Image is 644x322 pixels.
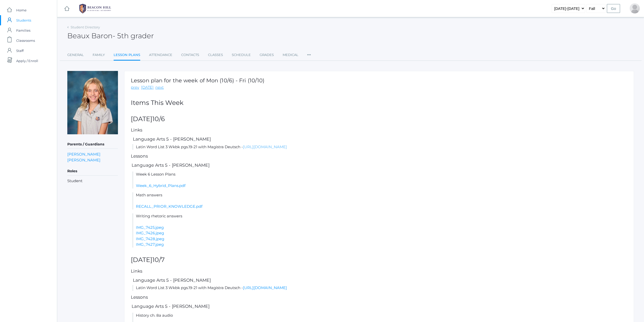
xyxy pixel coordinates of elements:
h2: [DATE] [131,256,627,263]
h5: Links [131,128,627,132]
input: Go [607,4,620,13]
a: Student Directory [71,25,100,29]
a: [PERSON_NAME] [67,151,100,157]
span: Home [16,5,27,15]
a: Grades [260,50,274,60]
li: Student [67,178,118,184]
a: Medical [283,50,298,60]
span: - 5th grader [113,31,154,40]
h5: Language Arts 5 - [PERSON_NAME] [131,304,627,309]
h5: Links [131,269,627,274]
a: IMG_7425.jpeg [136,225,164,230]
h5: Language Arts 5 - [PERSON_NAME] [131,163,627,168]
a: prev [131,85,139,90]
li: Week 6 Lesson Plans [132,172,627,189]
h5: Lessons [131,154,627,159]
h5: Roles [67,167,118,176]
a: Contacts [181,50,199,60]
img: Beaux Baron [67,71,118,134]
a: IMG_7426.jpeg [136,231,164,235]
a: Lesson Plans [114,50,140,61]
h5: Parents / Guardians [67,140,118,149]
span: Staff [16,46,24,56]
a: Family [93,50,105,60]
li: Latin Word List 3 Wkbk pgs.19-21 with Magistra Deutsch - [132,144,627,150]
h2: Items This Week [131,99,627,106]
a: IMG_7428.jpeg [136,236,164,241]
a: Classes [208,50,223,60]
span: 10/7 [152,256,165,263]
span: Students [16,15,31,25]
h1: Lesson plan for the week of Mon (10/6) - Fri (10/10) [131,78,264,83]
h2: [DATE] [131,116,627,123]
a: IMG_7427.jpeg [136,242,164,247]
span: 10/6 [152,115,165,123]
a: next [155,85,164,90]
img: 1_BHCALogos-05.png [76,2,114,15]
span: Apply / Enroll [16,56,38,66]
a: [URL][DOMAIN_NAME] [243,144,287,149]
a: [URL][DOMAIN_NAME] [243,285,287,290]
h2: Beaux Baron [67,32,154,40]
a: [DATE] [141,85,154,90]
a: [PERSON_NAME] [67,157,100,163]
li: Latin Word List 3 Wkbk pgs.19-21 with Magistra Deutsch - [132,285,627,291]
h5: Language Arts 5 - [PERSON_NAME] [132,278,627,283]
a: Attendance [149,50,172,60]
li: Writing rhetoric answers [132,213,627,248]
a: Schedule [232,50,251,60]
a: General [67,50,84,60]
span: Classrooms [16,35,35,46]
li: Math answers [132,192,627,210]
div: J'Lene Baron [630,3,640,13]
h5: Lessons [131,295,627,300]
h5: Language Arts 5 - [PERSON_NAME] [132,137,627,142]
a: Week_6_Hybrid_Plans.pdf [136,183,185,188]
span: Families [16,25,30,35]
a: RECALL_PRIOR_KNOWLEDGE.pdf [136,204,202,209]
